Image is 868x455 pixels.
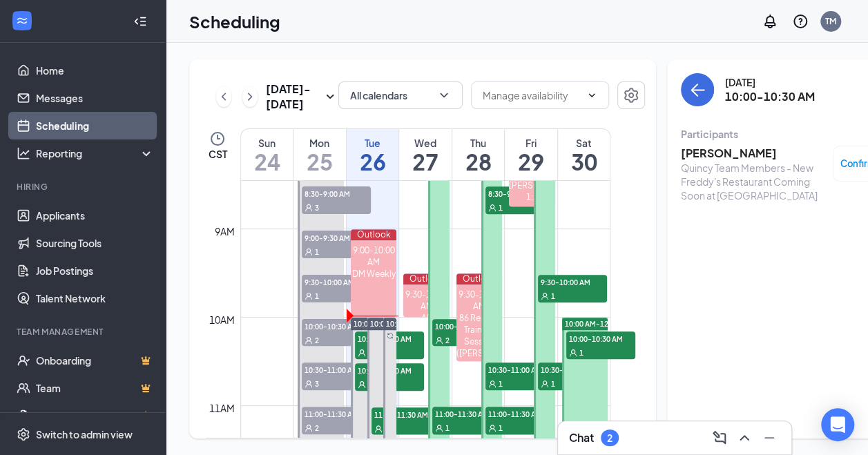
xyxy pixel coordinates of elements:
a: August 24, 2025 [241,129,293,180]
span: 10:00-10:30 AM [355,331,424,345]
div: Outlook [351,229,397,240]
span: 1 [445,423,450,433]
svg: ChevronUp [736,429,753,446]
a: Messages [36,84,154,112]
span: 1 [315,291,319,301]
div: Team Management [17,326,151,338]
span: 10:00 AM-12:00 PM [354,319,419,329]
div: Outlook [403,273,450,284]
div: 86 Repairs Training Session ([PERSON_NAME]'s Corp) [456,312,503,371]
svg: User [374,425,383,433]
button: ChevronLeft [216,86,231,107]
svg: Collapse [133,14,147,28]
span: 9:00-9:30 AM [302,231,371,244]
span: 1 [551,291,555,301]
svg: User [305,424,313,432]
svg: ChevronDown [586,90,597,101]
svg: Clock [209,130,226,147]
a: TeamCrown [36,374,154,402]
span: 10:00-10:30 AM [302,319,371,333]
div: Open Intercom Messenger [821,408,854,441]
svg: QuestionInfo [792,13,809,30]
h3: 10:00-10:30 AM [725,89,815,104]
span: 1 [551,379,555,389]
button: back-button [681,73,714,106]
span: CST [209,147,227,161]
div: 11am [206,400,238,416]
svg: User [488,380,496,388]
input: Manage availability [483,88,581,103]
div: Fri [505,136,557,150]
svg: User [358,380,366,389]
span: 10:30-11:00 AM [485,362,554,376]
div: [PERSON_NAME]/[PERSON_NAME] 1:1 [509,180,555,203]
svg: User [305,336,313,345]
div: 9:30-10:00 AM [403,289,450,312]
button: ChevronUp [733,427,755,449]
button: ComposeMessage [708,427,731,449]
h3: [DATE] - [DATE] [266,81,322,112]
svg: User [435,424,443,432]
span: 10:00 AM-12:00 PM [565,319,630,329]
div: Quincy Team Members - New Freddy's Restaurant Coming Soon at [GEOGRAPHIC_DATA] [681,161,826,202]
div: 2 [607,432,613,444]
span: 1 [499,203,503,213]
a: Talent Network [36,284,154,312]
svg: User [541,292,549,300]
button: Minimize [758,427,780,449]
div: 9:30-10:30 AM [456,289,503,312]
h1: 27 [399,150,452,173]
svg: Settings [623,87,639,104]
div: TM [825,15,836,27]
span: 2 [315,336,319,345]
h1: Scheduling [189,10,280,33]
span: 10:00 AM-12:00 PM [386,319,452,329]
a: Settings [617,81,645,112]
div: Wed [399,136,452,150]
span: 1 [499,423,503,433]
span: 10:30-11:00 AM [538,362,607,376]
svg: User [358,349,366,357]
svg: SmallChevronDown [322,88,338,105]
span: 10:30-11:00 AM [355,363,424,377]
svg: WorkstreamLogo [15,14,29,28]
div: Reporting [36,146,155,160]
svg: Settings [17,427,30,441]
h1: 24 [241,150,293,173]
div: Hiring [17,181,151,193]
svg: ChevronDown [437,88,451,102]
a: August 30, 2025 [558,129,610,180]
h1: 26 [347,150,399,173]
div: [DATE] [725,75,815,89]
svg: Minimize [761,429,778,446]
svg: User [305,204,313,212]
div: DM Weekly [351,268,397,280]
span: 10:30-11:00 AM [302,362,371,376]
span: 3 [315,379,319,389]
h1: 29 [505,150,557,173]
div: Sun [241,136,293,150]
svg: ChevronRight [243,88,257,105]
svg: Notifications [762,13,778,30]
a: Applicants [36,202,154,229]
svg: User [305,248,313,256]
svg: Analysis [17,146,30,160]
div: Thu [452,136,505,150]
svg: User [488,424,496,432]
span: 10:00 AM-12:00 PM [370,319,436,329]
a: August 28, 2025 [452,129,505,180]
span: 1 [579,348,584,358]
button: All calendarsChevronDown [338,81,463,109]
span: 8:30-9:00 AM [302,186,371,200]
div: 9am [212,224,238,239]
div: Tue [347,136,399,150]
svg: ArrowLeft [689,81,706,98]
span: 8:30-9:00 AM [485,186,554,200]
a: August 25, 2025 [293,129,346,180]
h1: 30 [558,150,610,173]
a: Job Postings [36,257,154,284]
a: Sourcing Tools [36,229,154,257]
svg: User [541,380,549,388]
h1: 28 [452,150,505,173]
svg: User [435,336,443,345]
